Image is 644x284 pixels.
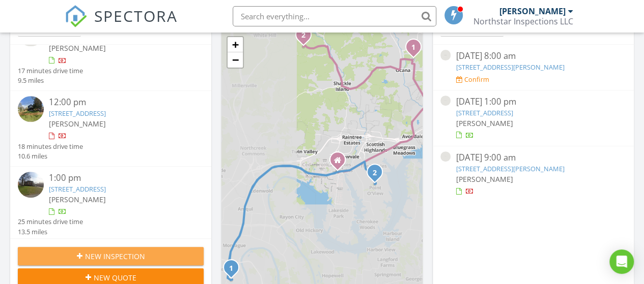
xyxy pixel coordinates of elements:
a: [DATE] 9:00 am [STREET_ADDRESS][PERSON_NAME] [PERSON_NAME] [440,151,626,197]
a: Zoom out [228,52,243,68]
div: 17 minutes drive time [18,66,83,76]
div: 12:00 pm [49,96,188,109]
i: 2 [301,32,305,39]
div: All Inspectors [20,26,79,34]
div: [DATE] 9:00 am [456,151,610,164]
div: 242 W Main St #388, Hendersonville TN 37075 [338,160,344,166]
a: SPECTORA [65,14,178,35]
div: 18 minutes drive time [18,142,83,151]
img: streetview [440,151,451,162]
span: [PERSON_NAME] [49,195,106,204]
div: 25 minutes drive time [18,217,83,227]
a: 9:00 am [STREET_ADDRESS][PERSON_NAME] [PERSON_NAME] 17 minutes drive time 9.5 miles [18,20,204,85]
div: Open Intercom Messenger [609,249,634,274]
div: 1125 Greenland Ave, Nashville, TN 37216 [231,267,237,273]
a: 12:00 pm [STREET_ADDRESS] [PERSON_NAME] 18 minutes drive time 10.6 miles [18,96,204,161]
div: Northstar Inspections LLC [473,16,573,26]
div: 13.5 miles [18,227,83,237]
a: Zoom in [228,37,243,52]
div: 10.6 miles [18,151,83,161]
div: 105 Meadow Ln, Hendersonville, TN 37075 [375,172,381,178]
a: [STREET_ADDRESS] [49,109,106,118]
i: 1 [229,265,233,272]
div: [DATE] 1:00 pm [456,96,610,108]
div: [PERSON_NAME] [499,6,566,16]
i: 1 [411,44,415,51]
img: streetview [440,96,451,106]
span: [PERSON_NAME] [456,174,513,184]
span: [PERSON_NAME] [49,43,106,53]
img: The Best Home Inspection Software - Spectora [65,5,87,27]
img: streetview [440,50,451,60]
span: [PERSON_NAME] [456,118,513,128]
a: 1:00 pm [STREET_ADDRESS] [PERSON_NAME] 25 minutes drive time 13.5 miles [18,172,204,237]
a: [STREET_ADDRESS] [49,184,106,194]
a: [STREET_ADDRESS] [456,108,513,117]
i: 2 [373,169,377,176]
div: 1:00 pm [49,172,188,184]
div: 642 Giacomo Ct, Gallatin, TN 37066 [413,47,419,53]
div: Confirm [464,75,489,83]
div: 1628 Shell Rd, Goodlettsville, TN 37072 [303,35,310,41]
img: streetview [18,172,44,198]
img: streetview [18,96,44,122]
div: [DATE] 8:00 am [456,50,610,62]
span: New Inspection [85,251,145,262]
a: [STREET_ADDRESS][PERSON_NAME] [456,164,564,173]
a: Confirm [456,75,489,84]
div: 9.5 miles [18,76,83,85]
span: SPECTORA [94,5,178,26]
button: New Inspection [18,247,204,265]
input: Search everything... [233,6,436,26]
a: [DATE] 8:00 am [STREET_ADDRESS][PERSON_NAME] Confirm [440,50,626,84]
a: [STREET_ADDRESS][PERSON_NAME] [456,62,564,72]
span: New Quote [94,272,136,283]
a: [DATE] 1:00 pm [STREET_ADDRESS] [PERSON_NAME] [440,96,626,141]
div: All Inspectors [442,26,501,34]
span: [PERSON_NAME] [49,119,106,129]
